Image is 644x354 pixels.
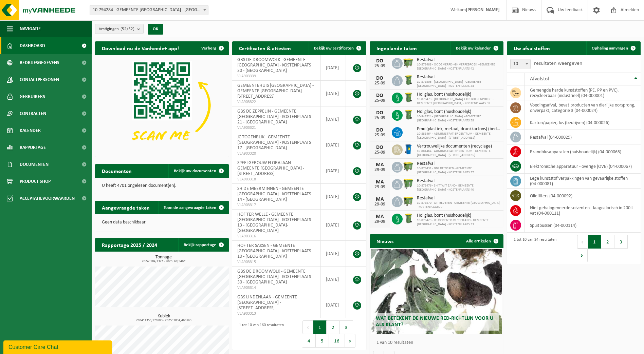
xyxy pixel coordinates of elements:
a: Bekijk uw kalender [450,41,503,55]
span: GBS DE DROOMWOLK - GEMEENTE [GEOGRAPHIC_DATA] - KOSTENPLAATS 30 - [GEOGRAPHIC_DATA] [237,57,311,73]
div: DO [373,127,387,133]
h2: Uw afvalstoffen [507,41,557,55]
p: 1 van 10 resultaten [376,340,500,345]
div: DO [373,145,387,150]
h2: Aangevraagde taken [95,201,157,214]
td: brandblusapparaten (huishoudelijk) (04-000065) [525,144,641,159]
td: [DATE] [321,210,346,241]
span: HOF TER SAKSEN - GEMEENTE [GEOGRAPHIC_DATA] - KOSTENPLAATS 10 - [GEOGRAPHIC_DATA] [237,243,311,259]
span: Restafval [417,57,500,63]
span: Verberg [201,46,216,51]
img: WB-0240-HPE-GN-50 [403,74,414,86]
button: Previous [577,235,588,249]
span: 10-881464 - ADMINISTRATIEF CENTRUM - GEMEENTE [GEOGRAPHIC_DATA] - [STREET_ADDRESS] [417,149,500,157]
span: 10-878423 - JEUGDCENTRUM 'T EILAND - GEMEENTE [GEOGRAPHIC_DATA] - KOSTENPLAATS 33 [417,218,500,227]
span: Restafval [417,75,500,80]
span: Bekijk uw certificaten [314,46,354,51]
span: VLA903317 [237,202,315,208]
h2: Ingeplande taken [370,41,424,55]
span: Gebruikers [20,88,45,105]
span: Restafval [417,161,500,166]
h3: Tonnage [98,255,229,263]
td: spuitbussen (04-000114) [525,218,641,233]
span: 10-948524 - [GEOGRAPHIC_DATA] - GEMEENTE [GEOGRAPHIC_DATA] - KOSTENPLAATS 58 [417,115,500,123]
a: Wat betekent de nieuwe RED-richtlijn voor u als klant? [371,249,502,334]
span: 10 [510,59,531,69]
div: 25-09 [373,98,387,103]
iframe: chat widget [3,339,113,354]
td: elektronische apparatuur - overige (OVE) (04-000067) [525,159,641,174]
div: DO [373,76,387,81]
td: lege kunststof verpakkingen van gevaarlijke stoffen (04-000081) [525,174,641,189]
span: Hol glas, bont (huishoudelijk) [417,213,500,218]
span: SPEELGEBOUW FLORALAAN - GEMEENTE [GEOGRAPHIC_DATA] - [STREET_ADDRESS] [237,160,304,176]
button: Vestigingen(52/52) [95,24,144,34]
button: Verberg [196,41,228,55]
img: WB-0240-HPE-GN-50 [403,213,414,224]
button: 4 [302,334,316,348]
div: 25-09 [373,81,387,86]
button: 5 [316,334,329,348]
div: 25-09 [373,133,387,138]
label: resultaten weergeven [534,61,582,66]
td: [DATE] [321,81,346,106]
h2: Certificaten & attesten [232,41,298,55]
img: WB-1100-HPE-GN-50 [403,161,414,172]
a: Toon de aangevraagde taken [158,201,228,214]
span: 10 [511,59,530,69]
td: restafval (04-000029) [525,130,641,144]
td: gemengde harde kunststoffen (PE, PP en PVC), recycleerbaar (industrieel) (04-000001) [525,85,641,100]
div: MA [373,162,387,168]
span: HOF TER WELLE - GEMEENTE [GEOGRAPHIC_DATA] - KOSTENPLAATS 13 - [GEOGRAPHIC_DATA]-[GEOGRAPHIC_DATA] [237,212,311,233]
td: [DATE] [321,241,346,267]
span: JC TOGENBLIK - GEMEENTE [GEOGRAPHIC_DATA] - KOSTENPLAATS 17 - [GEOGRAPHIC_DATA] [237,135,311,151]
span: VLA903318 [237,177,315,182]
span: Ophaling aanvragen [592,46,628,51]
td: [DATE] [321,55,346,81]
span: Product Shop [20,173,51,190]
span: Hol glas, bont (huishoudelijk) [417,109,500,115]
span: GBS DE DROOMWOLK - GEMEENTE [GEOGRAPHIC_DATA] - KOSTENPLAATS 30 - [GEOGRAPHIC_DATA] [237,269,311,285]
span: GBS DE ZEPPELIN - GEMEENTE [GEOGRAPHIC_DATA] - KOSTENPLAATS 21 - [GEOGRAPHIC_DATA] [237,109,311,125]
a: Alle artikelen [461,234,503,248]
button: 3 [340,320,353,334]
span: Vestigingen [99,24,134,34]
td: voedingsafval, bevat producten van dierlijke oorsprong, onverpakt, categorie 3 (04-000024) [525,100,641,115]
h2: Nieuws [370,234,400,248]
a: Bekijk uw certificaten [309,41,366,55]
button: Next [577,249,588,262]
span: 10-878488 - OC DE VERRE - GH VERREBROEK - GEMEENTE [GEOGRAPHIC_DATA] - KOSTENPLAATS 42 [417,63,500,71]
a: Bekijk rapportage [178,238,228,252]
img: WB-1100-HPE-GN-50 [403,195,414,207]
count: (52/52) [121,27,134,31]
td: [DATE] [321,158,346,184]
button: Next [345,334,355,348]
p: Geen data beschikbaar. [102,220,222,225]
span: 10-878570 - GTI BEVEREN - GEMEENTE [GEOGRAPHIC_DATA] - KOSTENPLAATS 9 [417,201,500,209]
div: DO [373,58,387,64]
strong: [PERSON_NAME] [466,7,500,13]
td: oliefilters (04-000092) [525,189,641,203]
a: Ophaling aanvragen [586,41,640,55]
span: Wat betekent de nieuwe RED-richtlijn voor u als klant? [376,316,493,328]
div: MA [373,179,387,185]
span: 10-878431 - GBS DE TOREN - GEMEENTE [GEOGRAPHIC_DATA] - KOSTENPLAATS 37 [417,166,500,175]
h2: Documenten [95,164,139,177]
div: 1 tot 10 van 24 resultaten [510,234,556,263]
img: WB-0240-HPE-GN-51 [403,109,414,120]
button: 2 [601,235,614,249]
button: Previous [302,320,313,334]
span: Toon de aangevraagde taken [164,205,216,210]
span: Vertrouwelijke documenten (recyclage) [417,144,500,149]
span: 10-878473 - [GEOGRAPHIC_DATA] + OC BOERENPOORT - GEMEENTE [GEOGRAPHIC_DATA] - KOSTENPLAATS 39 [417,97,500,105]
p: U heeft 4701 ongelezen document(en). [102,183,222,188]
span: VLA903313 [237,311,315,316]
span: Hol glas, bont (huishoudelijk) [417,92,500,97]
span: Bekijk uw kalender [456,46,491,51]
span: Contactpersonen [20,71,59,88]
div: 25-09 [373,64,387,68]
div: 1 tot 10 van 160 resultaten [236,320,284,348]
h3: Kubiek [98,314,229,322]
h2: Download nu de Vanheede+ app! [95,41,186,55]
